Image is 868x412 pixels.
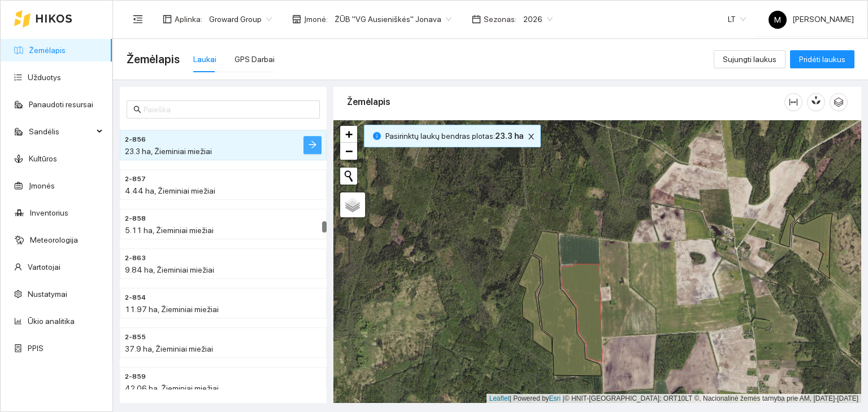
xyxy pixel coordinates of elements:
a: Zoom in [340,126,357,143]
span: column-width [785,98,802,107]
input: Paieška [144,103,313,116]
a: Layers [340,192,365,217]
span: 42.06 ha, Žieminiai miežiai [125,384,219,393]
span: 37.9 ha, Žieminiai miežiai [125,344,213,353]
span: shop [292,15,301,24]
button: column-width [784,93,802,111]
span: Aplinka : [175,13,202,25]
span: 23.3 ha, Žieminiai miežiai [125,147,212,156]
span: 2-854 [125,292,146,303]
a: PPIS [28,344,44,353]
a: Žemėlapis [29,46,66,55]
div: Laukai [193,53,216,65]
span: calendar [472,15,481,24]
span: + [345,127,353,141]
button: Sujungti laukus [714,50,785,68]
span: arrow-right [308,140,317,151]
span: info-circle [373,132,381,140]
span: Pasirinktų laukų bendras plotas : [385,130,523,142]
a: Ūkio analitika [28,317,75,326]
span: 11.97 ha, Žieminiai miežiai [125,305,219,314]
span: [PERSON_NAME] [769,15,854,24]
a: Nustatymai [28,290,67,299]
div: GPS Darbai [235,53,275,65]
span: Žemėlapis [127,50,180,68]
a: Zoom out [340,143,357,160]
a: Meteorologija [30,235,78,244]
a: Užduotys [28,73,61,82]
span: 2-858 [125,213,146,224]
span: 2026 [523,11,553,28]
button: close [524,130,538,143]
span: layout [163,15,172,24]
span: ŽŪB "VG Ausieniškės" Jonava [335,11,452,28]
span: 2-856 [125,134,146,145]
a: Įmonės [29,181,55,190]
a: Esri [549,395,561,402]
button: Pridėti laukus [790,50,854,68]
span: 2-863 [125,253,146,264]
span: 4.44 ha, Žieminiai miežiai [125,186,215,195]
span: 2-857 [125,174,146,185]
span: Groward Group [209,11,272,28]
span: − [345,144,353,158]
span: Sujungti laukus [723,53,776,65]
button: menu-fold [127,8,149,30]
span: Pridėti laukus [799,53,845,65]
span: Sandėlis [29,120,93,143]
span: menu-fold [133,14,143,24]
span: Sezonas : [484,13,517,25]
span: 2-855 [125,332,146,343]
button: arrow-right [303,136,322,154]
span: LT [728,11,746,28]
span: 2-859 [125,371,146,382]
span: close [525,133,537,141]
a: Inventorius [30,208,68,217]
a: Kultūros [29,154,57,163]
a: Panaudoti resursai [29,100,93,109]
a: Leaflet [489,395,510,402]
div: | Powered by © HNIT-[GEOGRAPHIC_DATA]; ORT10LT ©, Nacionalinė žemės tarnyba prie AM, [DATE]-[DATE] [487,394,861,404]
a: Vartotojai [28,262,60,271]
a: Pridėti laukus [790,55,854,64]
button: Initiate a new search [340,168,357,185]
span: Įmonė : [304,13,328,25]
span: M [774,11,781,29]
span: 5.11 ha, Žieminiai miežiai [125,226,214,235]
a: Sujungti laukus [714,55,785,64]
span: search [133,106,141,113]
div: Žemėlapis [347,86,784,118]
b: 23.3 ha [495,132,523,141]
span: 9.84 ha, Žieminiai miežiai [125,265,214,274]
span: | [563,395,565,402]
